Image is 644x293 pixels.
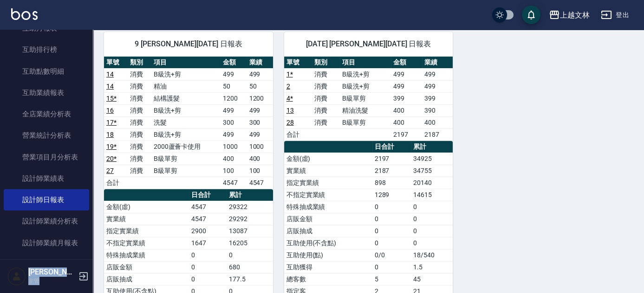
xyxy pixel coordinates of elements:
[221,57,247,69] th: 金額
[284,237,372,249] td: 互助使用(不含點)
[411,201,453,213] td: 0
[422,68,453,80] td: 499
[106,131,114,138] a: 18
[312,68,340,80] td: 消費
[189,273,227,285] td: 0
[189,237,227,249] td: 1647
[151,116,221,128] td: 洗髮
[247,57,273,69] th: 業績
[128,68,151,80] td: 消費
[597,6,633,24] button: 登出
[189,213,227,225] td: 4547
[340,104,391,116] td: 精油洗髮
[221,68,247,80] td: 499
[104,213,189,225] td: 實業績
[411,237,453,249] td: 0
[411,213,453,225] td: 0
[422,128,453,140] td: 2187
[284,177,372,189] td: 指定實業績
[284,201,372,213] td: 特殊抽成業績
[151,128,221,140] td: B級洗+剪
[284,57,453,141] table: a dense table
[221,80,247,92] td: 50
[227,201,273,213] td: 29322
[221,128,247,140] td: 499
[411,225,453,237] td: 0
[247,92,273,104] td: 1200
[286,119,294,126] a: 28
[411,261,453,273] td: 1.5
[221,116,247,128] td: 300
[340,116,391,128] td: B級單剪
[411,177,453,189] td: 20140
[411,249,453,261] td: 18/540
[422,104,453,116] td: 390
[372,225,411,237] td: 0
[151,140,221,153] td: 2000蘆薈卡使用
[284,153,372,165] td: 金額(虛)
[227,237,273,249] td: 16205
[284,165,372,177] td: 實業績
[4,254,89,275] a: 設計師排行榜
[4,232,89,254] a: 設計師業績月報表
[106,83,114,90] a: 14
[221,140,247,153] td: 1000
[372,189,411,201] td: 1289
[340,80,391,92] td: B級洗+剪
[128,80,151,92] td: 消費
[372,249,411,261] td: 0/0
[391,104,422,116] td: 400
[221,153,247,165] td: 400
[284,273,372,285] td: 總客數
[247,116,273,128] td: 300
[151,80,221,92] td: 精油
[312,57,340,69] th: 類別
[372,141,411,153] th: 日合計
[189,249,227,261] td: 0
[221,104,247,116] td: 499
[422,116,453,128] td: 400
[312,104,340,116] td: 消費
[284,128,312,140] td: 合計
[104,249,189,261] td: 特殊抽成業績
[104,273,189,285] td: 店販抽成
[411,141,453,153] th: 累計
[312,116,340,128] td: 消費
[286,107,294,114] a: 13
[189,225,227,237] td: 2900
[4,168,89,189] a: 設計師業績表
[340,57,391,69] th: 項目
[247,165,273,177] td: 100
[422,92,453,104] td: 399
[151,104,221,116] td: B級洗+剪
[372,273,411,285] td: 5
[151,68,221,80] td: B級洗+剪
[227,189,273,201] th: 累計
[286,83,290,90] a: 2
[560,9,590,21] div: 上越文林
[372,177,411,189] td: 898
[221,177,247,189] td: 4547
[391,116,422,128] td: 400
[189,189,227,201] th: 日合計
[227,261,273,273] td: 680
[7,267,26,286] img: Person
[247,104,273,116] td: 499
[284,189,372,201] td: 不指定實業績
[4,103,89,125] a: 全店業績分析表
[422,80,453,92] td: 499
[312,92,340,104] td: 消費
[104,261,189,273] td: 店販金額
[391,92,422,104] td: 399
[411,273,453,285] td: 45
[104,237,189,249] td: 不指定實業績
[128,128,151,140] td: 消費
[4,82,89,103] a: 互助業績報表
[221,165,247,177] td: 100
[128,57,151,69] th: 類別
[391,80,422,92] td: 499
[284,57,312,69] th: 單號
[189,201,227,213] td: 4547
[115,39,262,49] span: 9 [PERSON_NAME][DATE] 日報表
[4,39,89,60] a: 互助排行榜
